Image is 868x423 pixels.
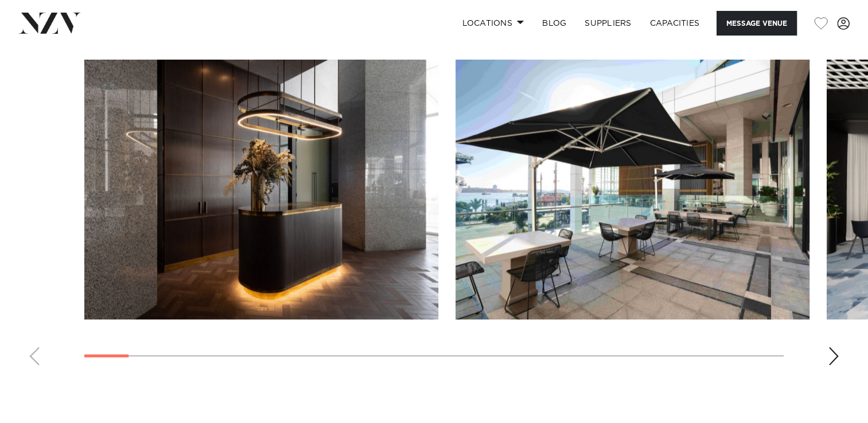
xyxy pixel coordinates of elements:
[641,11,709,36] a: Capacities
[717,11,797,36] button: Message Venue
[84,60,438,319] swiper-slide: 1 / 30
[575,11,640,36] a: SUPPLIERS
[533,11,575,36] a: BLOG
[18,13,81,33] img: nzv-logo.png
[456,60,809,319] swiper-slide: 2 / 30
[453,11,533,36] a: Locations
